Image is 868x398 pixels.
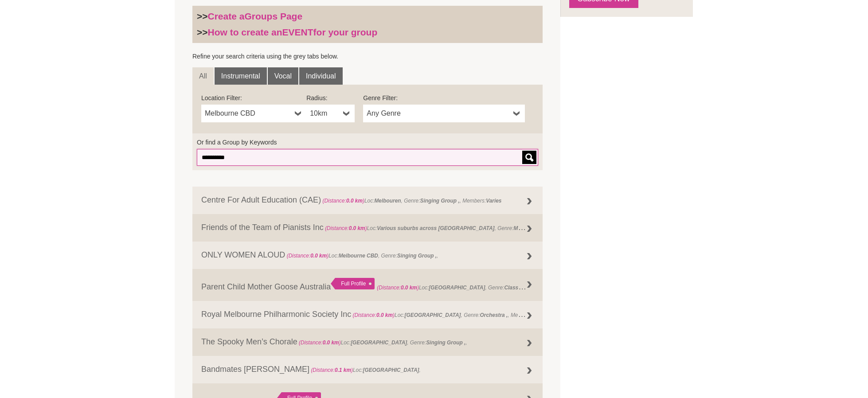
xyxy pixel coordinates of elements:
label: Location Filter: [201,94,306,102]
a: How to create anEVENTfor your group [208,27,378,37]
span: Loc: , Genre: , [285,253,438,259]
a: Bandmates [PERSON_NAME] (Distance:0.1 km)Loc:[GEOGRAPHIC_DATA], [192,356,543,383]
span: Loc: , Genre: , [324,223,578,232]
div: Full Profile [331,278,375,289]
a: 10km [306,105,355,122]
strong: 0.0 km [310,253,327,259]
strong: 0.0 km [346,198,363,204]
span: Loc: , [309,367,421,373]
label: Radius: [306,94,355,102]
strong: Varies [486,198,501,204]
a: Instrumental [215,67,267,85]
strong: Various suburbs across [GEOGRAPHIC_DATA] [377,225,494,231]
a: Centre For Adult Education (CAE) (Distance:0.0 km)Loc:Melbouren, Genre:Singing Group ,, Members:V... [192,187,543,214]
p: Refine your search criteria using the grey tabs below. [192,52,543,61]
a: Any Genre [363,105,525,122]
strong: [GEOGRAPHIC_DATA] [429,285,485,291]
strong: Melbourne CBD [339,253,378,259]
strong: 0.0 km [401,285,417,291]
strong: 0.1 km [335,367,351,373]
span: (Distance: ) [325,225,367,231]
span: Loc: , Genre: , Members: [351,310,543,319]
strong: 0.0 km [349,225,365,231]
strong: Groups Page [244,11,302,21]
strong: 0.0 km [376,312,393,318]
a: Royal Melbourne Philharmonic Society Inc (Distance:0.0 km)Loc:[GEOGRAPHIC_DATA], Genre:Orchestra ... [192,301,543,328]
a: The Spooky Men’s Chorale (Distance:0.0 km)Loc:[GEOGRAPHIC_DATA], Genre:Singing Group ,, [192,328,543,356]
label: Genre Filter: [363,94,525,102]
span: (Distance: ) [311,367,353,373]
h3: >> [197,11,538,22]
a: Melbourne CBD [201,105,306,122]
span: Loc: , Genre: , Members: [321,198,501,204]
span: (Distance: ) [377,285,419,291]
strong: [GEOGRAPHIC_DATA] [363,367,419,373]
span: 10km [310,108,340,119]
a: ONLY WOMEN ALOUD (Distance:0.0 km)Loc:Melbourne CBD, Genre:Singing Group ,, [192,242,543,269]
strong: 0.0 km [323,339,339,346]
strong: Singing Group , [426,339,465,346]
span: (Distance: ) [352,312,395,318]
span: (Distance: ) [287,253,329,259]
a: All [192,67,214,85]
strong: Class Workshop , [504,282,548,291]
strong: Music Session (regular) , [514,223,576,232]
span: Loc: , Genre: , [297,339,467,346]
strong: 160 [534,312,543,318]
strong: Singing Group , [420,198,460,204]
strong: EVENT [282,27,313,37]
span: Any Genre [367,108,510,119]
strong: Melbouren [374,198,401,204]
a: Create aGroups Page [208,11,303,21]
label: Or find a Group by Keywords [197,138,538,147]
strong: Singing Group , [397,253,437,259]
span: Melbourne CBD [205,108,291,119]
span: (Distance: ) [322,198,364,204]
a: Individual [299,67,343,85]
span: (Distance: ) [299,339,341,346]
a: Vocal [268,67,298,85]
strong: [GEOGRAPHIC_DATA] [351,339,407,346]
a: Friends of the Team of Pianists Inc (Distance:0.0 km)Loc:Various suburbs across [GEOGRAPHIC_DATA]... [192,214,543,242]
h3: >> [197,27,538,38]
strong: [GEOGRAPHIC_DATA] [405,312,461,318]
a: Parent Child Mother Goose Australia Full Profile (Distance:0.0 km)Loc:[GEOGRAPHIC_DATA], Genre:Cl... [192,269,543,301]
strong: Orchestra , [480,312,508,318]
span: Loc: , Genre: , [377,282,550,291]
